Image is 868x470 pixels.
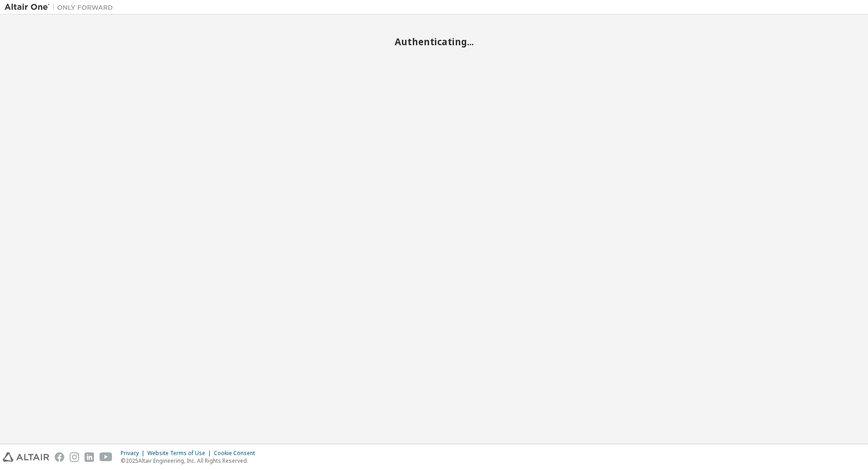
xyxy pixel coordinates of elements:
div: Cookie Consent [214,450,260,457]
h2: Authenticating... [5,36,863,47]
img: instagram.svg [70,452,79,462]
img: Altair One [5,3,118,12]
img: altair_logo.svg [3,452,49,462]
p: © 2025 Altair Engineering, Inc. All Rights Reserved. [121,457,260,465]
img: facebook.svg [55,452,64,462]
img: linkedin.svg [85,452,94,462]
div: Privacy [121,450,147,457]
div: Website Terms of Use [147,450,214,457]
img: youtube.svg [99,452,113,462]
